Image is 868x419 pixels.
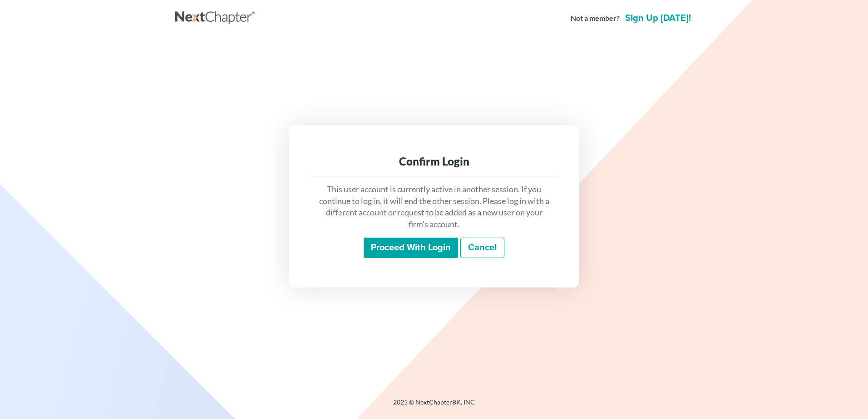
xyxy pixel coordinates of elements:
[364,238,458,258] input: Proceed with login
[175,398,693,414] div: 2025 © NextChapterBK, INC
[571,13,620,24] strong: Not a member?
[460,238,504,258] a: Cancel
[623,14,693,23] a: Sign up [DATE]!
[318,154,550,169] div: Confirm Login
[318,184,550,230] p: This user account is currently active in another session. If you continue to log in, it will end ...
